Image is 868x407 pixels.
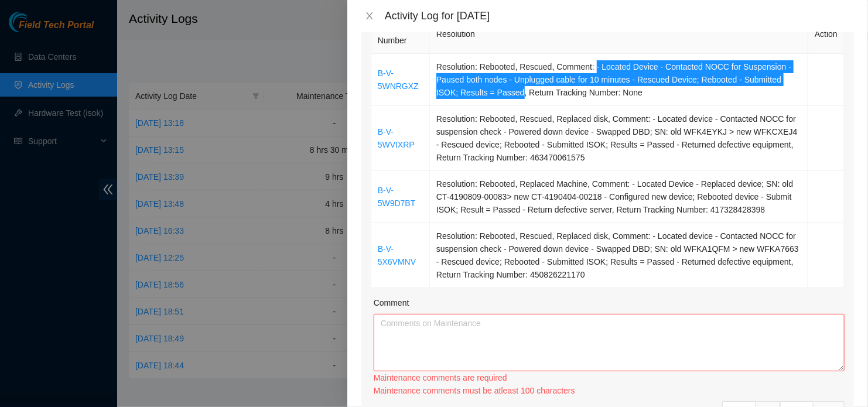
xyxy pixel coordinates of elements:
label: Comment [374,296,409,309]
button: Close [361,11,378,22]
div: Maintenance comments are required [374,371,845,384]
th: Ticket Number [371,15,430,54]
span: close [365,11,374,20]
textarea: Comment [374,314,845,371]
a: B-V-5W9D7BT [378,186,416,208]
th: Resolution [430,15,808,54]
a: B-V-5WVIXRP [378,127,415,149]
td: Resolution: Rebooted, Rescued, Replaced disk, Comment: - Located device - Contacted NOCC for susp... [430,223,808,288]
td: Resolution: Rebooted, Replaced Machine, Comment: - Located Device - Replaced device; SN: old CT-4... [430,171,808,223]
div: Activity Log for [DATE] [385,9,854,22]
td: Resolution: Rebooted, Rescued, Replaced disk, Comment: - Located device - Contacted NOCC for susp... [430,106,808,171]
th: Action [808,15,845,54]
a: B-V-5WNRGXZ [378,69,419,91]
a: B-V-5X6VMNV [378,244,416,266]
td: Resolution: Rebooted, Rescued, Comment: - Located Device - Contacted NOCC for Suspension - Paused... [430,54,808,106]
div: Maintenance comments must be atleast 100 characters [374,384,845,397]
